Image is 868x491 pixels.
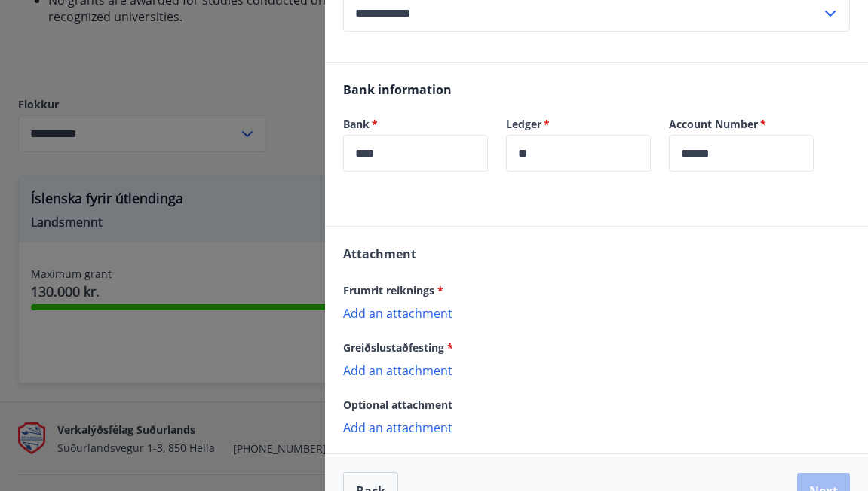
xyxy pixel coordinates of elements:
[343,283,443,297] span: Frumrit reiknings
[343,117,488,132] label: Bank
[343,245,416,262] span: Attachment
[343,305,850,320] p: Add an attachment
[343,419,850,435] p: Add an attachment
[343,340,453,355] span: Greiðslustaðfesting
[343,398,452,412] span: Optional attachment
[506,117,651,132] label: Ledger
[343,81,452,98] span: Bank information
[343,362,850,377] p: Add an attachment
[669,117,814,132] label: Account Number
